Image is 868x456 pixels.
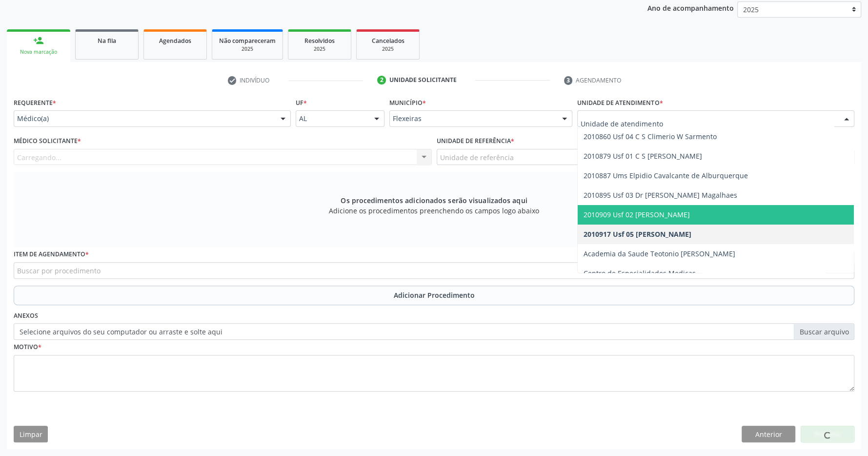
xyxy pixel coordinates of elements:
[363,45,412,53] div: 2025
[584,190,737,200] span: 2010895 Usf 03 Dr [PERSON_NAME] Magalhaes
[17,266,101,276] span: Buscar por procedimento
[14,247,89,262] label: Item de agendamento
[393,114,552,124] span: Flexeiras
[584,269,696,278] span: Centro de Especialidades Medicas
[14,48,63,56] div: Nova marcação
[440,152,514,163] span: Unidade de referência
[98,37,116,45] span: Na fila
[742,426,795,442] button: Anterior
[14,134,81,149] label: Médico Solicitante
[584,132,717,141] span: 2010860 Usf 04 C S Climerio W Sarmento
[581,114,834,133] input: Unidade de atendimento
[304,37,335,45] span: Resolvidos
[389,95,426,110] label: Município
[299,114,365,124] span: AL
[394,290,475,300] span: Adicionar Procedimento
[329,206,539,216] span: Adicione os procedimentos preenchendo os campos logo abaixo
[14,340,41,355] label: Motivo
[296,95,307,110] label: UF
[584,229,691,239] span: 2010917 Usf 05 [PERSON_NAME]
[377,76,386,84] div: 2
[159,37,191,45] span: Agendados
[219,45,276,53] div: 2025
[17,114,271,124] span: Médico(a)
[584,171,748,180] span: 2010887 Ums Elpidio Cavalcante de Alburquerque
[584,210,690,219] span: 2010909 Usf 02 [PERSON_NAME]
[219,37,276,45] span: Não compareceram
[33,35,44,46] div: person_add
[341,195,527,206] span: Os procedimentos adicionados serão visualizados aqui
[437,134,514,149] label: Unidade de referência
[14,286,854,305] button: Adicionar Procedimento
[14,309,38,324] label: Anexos
[647,1,734,14] p: Ano de acompanhamento
[389,76,457,84] div: Unidade solicitante
[584,249,735,258] span: Academia da Saude Teotonio [PERSON_NAME]
[577,95,663,110] label: Unidade de atendimento
[295,45,344,53] div: 2025
[584,151,702,161] span: 2010879 Usf 01 C S [PERSON_NAME]
[14,95,56,110] label: Requerente
[372,37,404,45] span: Cancelados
